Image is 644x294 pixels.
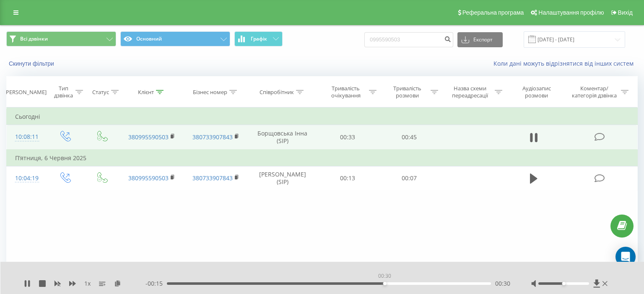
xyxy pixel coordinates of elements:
[120,31,230,46] button: Основний
[251,36,267,42] span: Графік
[618,9,633,16] span: Вихід
[462,9,524,16] span: Реферальна програма
[615,247,636,267] div: Open Intercom Messenger
[193,89,227,96] div: Бізнес номер
[570,85,619,99] div: Коментар/категорія дзвінка
[248,125,317,150] td: Борщовська Інна (SIP)
[364,32,453,47] input: Пошук за номером
[512,85,561,99] div: Аудіозапис розмови
[20,36,48,42] span: Всі дзвінки
[53,85,73,99] div: Тип дзвінка
[538,9,604,16] span: Налаштування профілю
[457,32,503,47] button: Експорт
[379,125,440,150] td: 00:45
[92,89,109,96] div: Статус
[317,166,379,190] td: 00:13
[128,133,169,141] a: 380995590503
[84,279,91,288] span: 1 x
[383,282,387,285] div: Accessibility label
[325,85,367,99] div: Тривалість очікування
[192,133,233,141] a: 380733907843
[379,166,440,190] td: 00:07
[386,85,428,99] div: Тривалість розмови
[377,270,393,282] div: 00:30
[138,89,154,96] div: Клієнт
[15,129,38,145] div: 10:08:11
[234,31,283,46] button: Графік
[7,108,638,125] td: Сьогодні
[4,89,47,96] div: [PERSON_NAME]
[493,59,638,67] a: Коли дані можуть відрізнятися вiд інших систем
[448,85,493,99] div: Назва схеми переадресації
[128,174,169,182] a: 380995590503
[562,282,566,285] div: Accessibility label
[6,60,58,67] button: Скинути фільтри
[260,89,294,96] div: Співробітник
[15,170,38,187] div: 10:04:19
[495,279,510,288] span: 00:30
[248,166,317,190] td: [PERSON_NAME] (SIP)
[6,31,116,46] button: Всі дзвінки
[145,279,167,288] span: - 00:15
[7,150,638,166] td: П’ятниця, 6 Червня 2025
[317,125,379,150] td: 00:33
[192,174,233,182] a: 380733907843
